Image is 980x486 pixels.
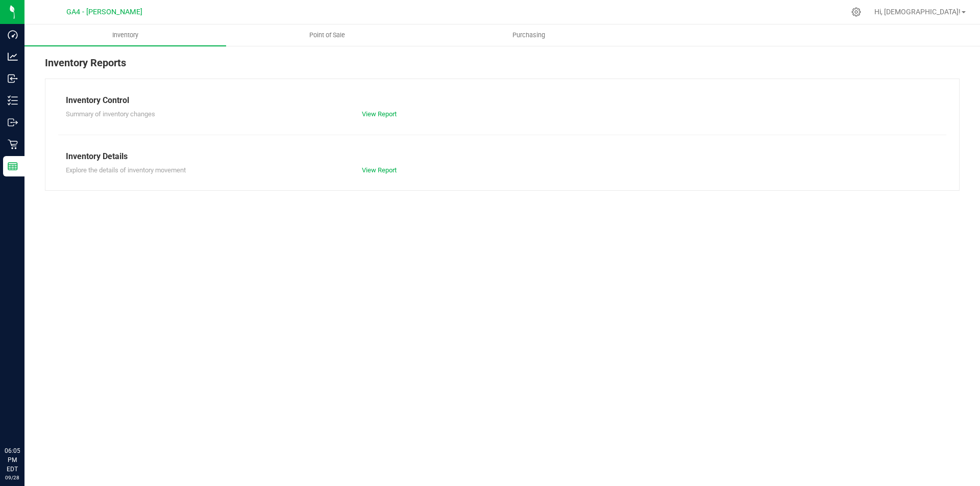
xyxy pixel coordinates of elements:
p: 06:05 PM EDT [5,446,20,474]
a: View Report [362,110,397,118]
inline-svg: Outbound [8,117,18,127]
div: Inventory Reports [45,55,960,79]
div: Inventory Details [66,150,939,163]
span: GA4 - [PERSON_NAME] [66,8,142,16]
a: View Report [362,166,397,174]
div: Manage settings [850,7,863,17]
span: Hi, [DEMOGRAPHIC_DATA]! [874,8,961,16]
span: Inventory [99,31,152,40]
p: 09/28 [5,474,20,481]
a: Inventory [24,24,226,46]
inline-svg: Retail [8,139,18,149]
iframe: Resource center [10,404,41,435]
span: Point of Sale [296,31,359,40]
inline-svg: Dashboard [8,30,18,40]
span: Purchasing [499,31,559,40]
inline-svg: Inventory [8,95,18,106]
span: Summary of inventory changes [66,110,155,118]
inline-svg: Reports [8,161,18,171]
inline-svg: Analytics [8,52,18,62]
inline-svg: Inbound [8,73,18,84]
span: Explore the details of inventory movement [66,166,186,174]
a: Purchasing [428,24,629,46]
div: Inventory Control [66,94,939,107]
a: Point of Sale [226,24,428,46]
